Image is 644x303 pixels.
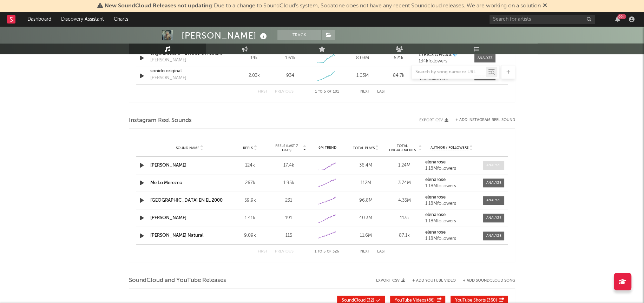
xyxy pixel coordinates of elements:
a: elenarose [425,213,478,217]
button: Previous [275,90,294,94]
div: [PERSON_NAME] [182,30,269,41]
div: 191 [271,215,306,222]
div: 267k [232,180,268,187]
strong: LYRICS OFICIAL💎 [419,53,458,57]
div: 36.4M [348,162,383,169]
span: ( 86 ) [395,298,435,303]
button: + Add Instagram Reel Sound [455,118,515,122]
a: elenarose [425,177,478,182]
button: 99+ [615,16,620,22]
strong: elenarose [425,177,446,182]
span: Total Plays [353,146,375,150]
div: 621k [382,55,415,62]
div: 124k [232,162,268,169]
div: 17.4k [271,162,306,169]
button: + Add SoundCloud Song [463,279,515,283]
button: Next [360,90,370,94]
div: 1.18M followers [425,201,478,206]
button: Last [377,250,386,254]
span: Dismiss [543,3,547,9]
div: 1.18M followers [425,219,478,224]
div: 59.9k [232,197,268,204]
span: Instagram Reel Sounds [129,116,192,125]
span: New SoundCloud Releases not updating [105,3,212,9]
div: 87.1k [387,232,422,239]
span: YouTube Videos [395,298,426,303]
span: ( 360 ) [455,298,497,303]
strong: elenarose [425,195,446,200]
button: First [258,250,268,254]
button: + Add YouTube Video [412,279,456,283]
a: [PERSON_NAME] Natural [150,233,203,238]
a: Me Lo Merezco [150,181,182,185]
div: 1.24M [387,162,422,169]
a: Charts [109,12,133,26]
button: Track [277,30,321,40]
strong: elenarose [425,213,446,217]
div: 1 5 326 [308,248,346,256]
a: [PERSON_NAME] [150,163,186,168]
div: 8.03M [346,55,379,62]
span: Total Engagements [387,144,418,152]
button: + Add SoundCloud Song [456,279,515,283]
div: 11.6M [348,232,383,239]
span: ( 32 ) [342,298,374,303]
span: Reels (last 7 days) [271,144,302,152]
button: Export CSV [376,278,405,283]
span: YouTube Shorts [455,298,486,303]
a: LYRICS OFICIAL💎 [419,53,467,58]
span: of [327,250,331,253]
div: 231 [271,197,306,204]
button: First [258,90,268,94]
div: 4.35M [387,197,422,204]
span: : Due to a change to SoundCloud's system, Sodatone does not have any recent Soundcloud releases. ... [105,3,541,9]
div: 1.18M followers [425,166,478,171]
div: 1.61k [285,55,295,62]
button: Next [360,250,370,254]
div: 99 + [617,14,626,19]
div: 112M [348,180,383,187]
div: 96.8M [348,197,383,204]
div: 1.18M followers [425,184,478,189]
a: Dashboard [22,12,56,26]
div: 1.41k [232,215,268,222]
div: 1.95k [271,180,306,187]
span: Author / Followers [431,146,468,150]
span: Sound Name [176,146,199,150]
span: to [318,250,322,253]
div: + Add YouTube Video [405,279,456,283]
a: [PERSON_NAME] [150,216,186,220]
strong: elenarose [425,160,446,164]
input: Search by song name or URL [412,69,486,75]
div: 115 [271,232,306,239]
span: to [318,90,322,93]
div: 113k [387,215,422,222]
span: Reels [243,146,253,150]
div: 3.74M [387,180,422,187]
a: [GEOGRAPHIC_DATA] EN EL 2000 [150,198,223,203]
div: 1.18M followers [425,236,478,241]
div: 9.09k [232,232,268,239]
div: [PERSON_NAME] [150,57,186,64]
div: 6M Trend [310,145,345,150]
span: of [327,90,331,93]
div: + Add Instagram Reel Sound [448,118,515,122]
a: Discovery Assistant [56,12,109,26]
input: Search for artists [489,15,595,24]
a: elenarose [425,160,478,165]
div: 1 5 181 [308,88,346,96]
a: elenarose [425,230,478,235]
div: 14k [238,55,270,62]
div: 425k followers [419,76,467,81]
div: 40.3M [348,215,383,222]
strong: elenarose [425,230,446,235]
button: Previous [275,250,294,254]
a: elenarose [425,195,478,200]
span: SoundCloud [342,298,366,303]
button: Last [377,90,386,94]
button: Export CSV [419,118,448,122]
span: SoundCloud and YouTube Releases [129,276,226,285]
div: 134k followers [419,59,467,64]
